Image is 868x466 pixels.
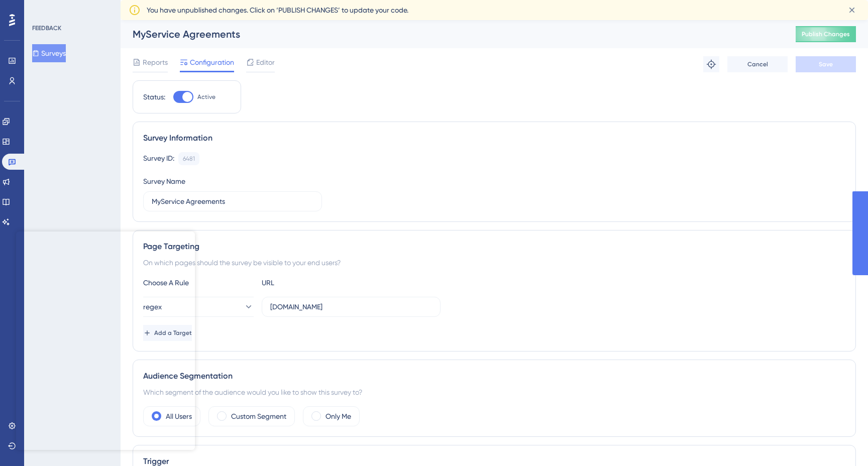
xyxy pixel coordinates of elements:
[796,26,856,42] button: Publish Changes
[143,175,185,187] div: Survey Name
[133,27,771,41] div: MyService Agreements
[143,241,845,253] div: Page Targeting
[802,30,850,38] span: Publish Changes
[819,60,833,68] span: Save
[183,155,195,163] div: 6481
[143,370,845,382] div: Audience Segmentation
[190,56,234,68] span: Configuration
[32,24,61,32] div: FEEDBACK
[796,56,856,72] button: Save
[197,93,215,101] span: Active
[325,410,351,422] label: Only Me
[256,56,275,68] span: Editor
[826,426,856,456] iframe: UserGuiding AI Assistant Launcher
[143,386,845,398] div: Which segment of the audience would you like to show this survey to?
[143,56,168,68] span: Reports
[143,91,165,103] div: Status:
[727,56,788,72] button: Cancel
[143,152,174,165] div: Survey ID:
[152,196,313,207] input: Type your Survey name
[32,44,66,62] button: Surveys
[270,301,432,312] input: yourwebsite.com/path
[143,257,845,269] div: On which pages should the survey be visible to your end users?
[143,297,254,317] button: regex
[143,277,254,289] div: Choose A Rule
[262,277,372,289] div: URL
[147,4,408,16] span: You have unpublished changes. Click on ‘PUBLISH CHANGES’ to update your code.
[231,410,286,422] label: Custom Segment
[143,132,845,144] div: Survey Information
[747,60,768,68] span: Cancel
